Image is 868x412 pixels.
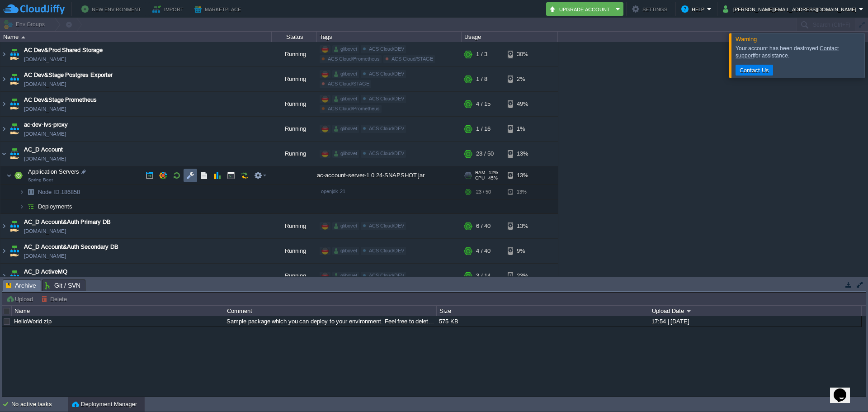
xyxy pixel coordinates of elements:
[272,42,317,66] div: Running
[476,117,491,141] div: 1 / 16
[476,42,487,66] div: 1 / 3
[549,4,613,14] button: Upgrade Account
[437,316,648,327] div: 575 KB
[1,32,271,42] div: Name
[369,46,404,52] span: ACS Cloud/DEV
[24,95,97,104] a: AC Dev&Stage Prometheus
[737,66,772,74] button: Contact Us
[328,106,380,111] span: ACS Cloud/Prometheus
[317,166,462,185] div: ac-account-server-1.0.24-SNAPSHOT.jar
[0,214,8,238] img: AMDAwAAAACH5BAEAAAAALAAAAAABAAEAAAICRAEAOw==
[723,4,859,14] button: [PERSON_NAME][EMAIL_ADDRESS][DOMAIN_NAME]
[24,185,37,199] img: AMDAwAAAACH5BAEAAAAALAAAAAABAAEAAAICRAEAOw==
[332,222,359,230] div: glibovet
[489,170,498,175] span: 12%
[272,239,317,263] div: Running
[0,117,8,141] img: AMDAwAAAACH5BAEAAAAALAAAAAABAAEAAAICRAEAOw==
[224,316,436,327] div: Sample package which you can deploy to your environment. Feel free to delete and upload a package...
[24,199,37,213] img: AMDAwAAAACH5BAEAAAAALAAAAAABAAEAAAICRAEAOw==
[272,32,316,42] div: Status
[24,267,67,276] a: AC_D ActiveMQ
[508,117,537,141] div: 1%
[272,67,317,91] div: Running
[332,125,359,133] div: glibovet
[8,264,21,288] img: AMDAwAAAACH5BAEAAAAALAAAAAABAAEAAAICRAEAOw==
[488,175,498,181] span: 45%
[3,4,65,15] img: CloudJiffy
[632,4,670,14] button: Settings
[27,168,80,175] a: Application ServersSpring Boot
[24,71,113,80] a: AC Dev&Stage Postgres Exporter
[24,145,63,154] a: AC_D Account
[6,166,12,185] img: AMDAwAAAACH5BAEAAAAALAAAAAABAAEAAAICRAEAOw==
[332,247,359,255] div: glibovet
[369,96,404,101] span: ACS Cloud/DEV
[8,142,21,166] img: AMDAwAAAACH5BAEAAAAALAAAAAABAAEAAAICRAEAOw==
[24,242,118,251] span: AC_D Account&Auth Secondary DB
[19,185,24,199] img: AMDAwAAAACH5BAEAAAAALAAAAAABAAEAAAICRAEAOw==
[736,36,757,43] span: Warning
[649,316,861,327] div: 17:54 | [DATE]
[369,273,404,278] span: ACS Cloud/DEV
[8,214,21,238] img: AMDAwAAAACH5BAEAAAAALAAAAAABAAEAAAICRAEAOw==
[272,264,317,288] div: Running
[24,80,66,89] span: [DOMAIN_NAME]
[369,71,404,76] span: ACS Cloud/DEV
[37,188,81,196] a: Node ID:186858
[11,397,68,412] div: No active tasks
[476,239,491,263] div: 4 / 40
[681,4,707,14] button: Help
[476,264,491,288] div: 3 / 14
[328,81,369,86] span: ACS Cloud/STAGE
[8,42,21,66] img: AMDAwAAAACH5BAEAAAAALAAAAAABAAEAAAICRAEAOw==
[6,295,36,303] button: Upload
[24,154,66,163] a: [DOMAIN_NAME]
[8,92,21,116] img: AMDAwAAAACH5BAEAAAAALAAAAAABAAEAAAICRAEAOw==
[24,227,66,236] span: [DOMAIN_NAME]
[45,280,80,291] span: Git / SVN
[194,4,244,14] button: Marketplace
[830,376,859,403] iframe: chat widget
[369,223,404,228] span: ACS Cloud/DEV
[0,239,8,263] img: AMDAwAAAACH5BAEAAAAALAAAAAABAAEAAAICRAEAOw==
[476,92,491,116] div: 4 / 15
[38,189,61,195] span: Node ID:
[508,185,537,199] div: 13%
[317,32,461,42] div: Tags
[332,272,359,280] div: glibovet
[272,142,317,166] div: Running
[225,306,436,316] div: Comment
[462,32,557,42] div: Usage
[0,67,8,91] img: AMDAwAAAACH5BAEAAAAALAAAAAABAAEAAAICRAEAOw==
[475,170,485,175] span: RAM
[392,56,433,62] span: ACS Cloud/STAGE
[8,239,21,263] img: AMDAwAAAACH5BAEAAAAALAAAAAABAAEAAAICRAEAOw==
[24,218,111,227] a: AC_D Account&Auth Primary DB
[0,264,8,288] img: AMDAwAAAACH5BAEAAAAALAAAAAABAAEAAAICRAEAOw==
[21,36,25,38] img: AMDAwAAAACH5BAEAAAAALAAAAAABAAEAAAICRAEAOw==
[24,120,68,129] a: ac-dev-lvs-proxy
[369,126,404,131] span: ACS Cloud/DEV
[476,214,491,238] div: 6 / 40
[508,166,537,185] div: 13%
[41,295,70,303] button: Delete
[24,129,66,138] a: [DOMAIN_NAME]
[72,400,137,409] button: Deployment Manager
[272,214,317,238] div: Running
[332,150,359,158] div: glibovet
[369,151,404,156] span: ACS Cloud/DEV
[650,306,861,316] div: Upload Date
[24,55,66,64] a: [DOMAIN_NAME]
[27,168,80,175] span: Application Servers
[332,70,359,78] div: glibovet
[6,280,36,291] span: Archive
[476,142,494,166] div: 23 / 50
[437,306,649,316] div: Size
[476,185,491,199] div: 23 / 50
[475,175,485,181] span: CPU
[508,92,537,116] div: 49%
